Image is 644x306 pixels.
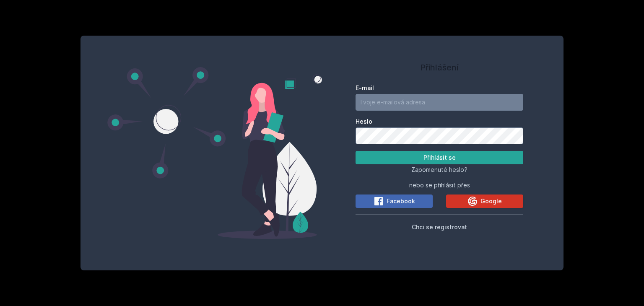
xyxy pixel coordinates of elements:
[480,197,502,205] span: Google
[412,222,467,232] button: Chci se registrovat
[356,94,523,111] input: Tvoje e-mailová adresa
[356,117,523,126] label: Heslo
[409,181,470,189] span: nebo se přihlásit přes
[356,194,433,208] button: Facebook
[356,61,523,74] h1: Přihlášení
[446,194,523,208] button: Google
[387,197,415,205] span: Facebook
[411,166,467,173] span: Zapomenuté heslo?
[356,151,523,164] button: Přihlásit se
[412,223,467,231] span: Chci se registrovat
[356,84,523,92] label: E-mail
